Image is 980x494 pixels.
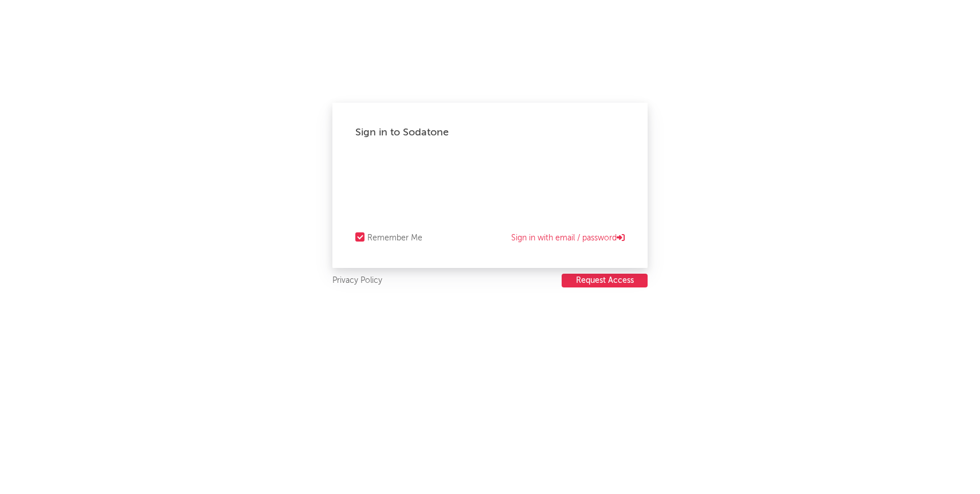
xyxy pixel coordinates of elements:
button: Request Access [562,274,648,287]
a: Sign in with email / password [511,231,625,245]
a: Request Access [562,274,648,288]
a: Privacy Policy [332,274,382,288]
div: Remember Me [367,231,422,245]
div: Sign in to Sodatone [355,126,625,139]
